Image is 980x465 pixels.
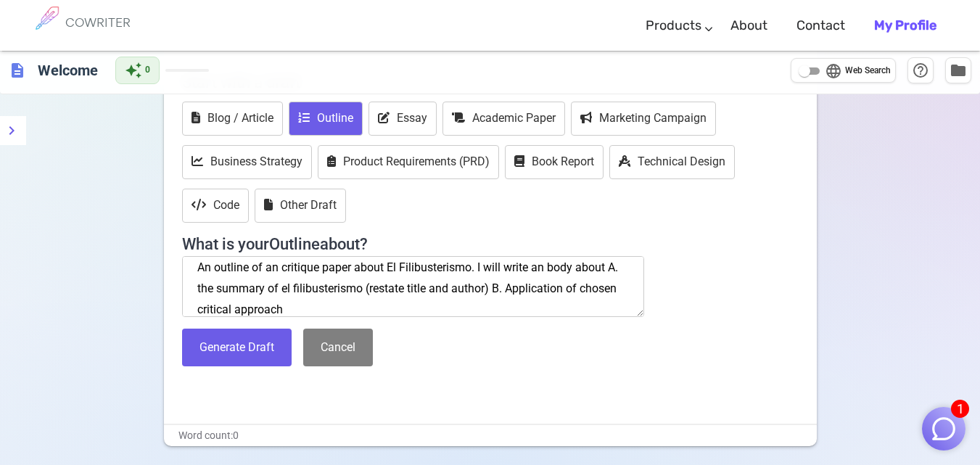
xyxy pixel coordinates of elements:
[951,400,969,418] span: 1
[730,4,767,47] a: About
[182,145,312,179] button: Business Strategy
[318,145,499,179] button: Product Requirements (PRD)
[646,4,701,47] a: Products
[825,62,842,80] span: language
[303,329,373,367] button: Cancel
[912,62,929,79] span: help_outline
[368,102,437,136] button: Essay
[571,102,716,136] button: Marketing Campaign
[164,425,817,446] div: Word count: 0
[950,62,967,79] span: folder
[182,329,292,367] button: Generate Draft
[182,226,799,254] h4: What is your Outline about?
[289,102,363,136] button: Outline
[505,145,604,179] button: Book Report
[845,64,891,78] span: Web Search
[442,102,565,136] button: Academic Paper
[125,62,142,79] span: auto_awesome
[182,256,645,317] textarea: An outline of an critique paper about El Filibusterismo. I will write an body about A. the summar...
[922,407,965,450] button: 1
[145,63,150,78] span: 0
[945,57,971,83] button: Manage Documents
[874,4,936,47] a: My Profile
[255,189,346,223] button: Other Draft
[796,4,845,47] a: Contact
[609,145,735,179] button: Technical Design
[9,62,26,79] span: description
[874,17,936,33] b: My Profile
[32,56,104,85] h6: Click to edit title
[907,57,934,83] button: Help & Shortcuts
[930,415,958,443] img: Close chat
[182,189,249,223] button: Code
[65,16,131,29] h6: COWRITER
[182,102,283,136] button: Blog / Article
